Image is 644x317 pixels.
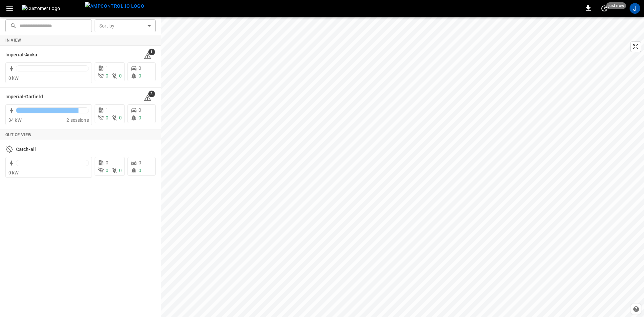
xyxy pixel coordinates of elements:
[119,115,122,120] span: 0
[16,146,36,153] h6: Catch-all
[106,65,108,71] span: 1
[630,3,640,14] div: profile-icon
[139,160,141,165] span: 0
[5,133,32,137] strong: Out of View
[148,91,155,97] span: 3
[5,38,21,43] strong: In View
[139,65,141,71] span: 0
[106,115,108,120] span: 0
[8,75,19,81] span: 0 kW
[106,73,108,78] span: 0
[139,115,141,120] span: 0
[119,73,122,78] span: 0
[22,5,82,12] img: Customer Logo
[106,168,108,173] span: 0
[139,168,141,173] span: 0
[606,2,626,9] span: just now
[8,117,21,123] span: 34 kW
[5,51,37,59] h6: Imperial-Amka
[119,168,122,173] span: 0
[599,3,610,14] button: set refresh interval
[5,93,43,101] h6: Imperial-Garfield
[106,160,108,165] span: 0
[148,49,155,55] span: 1
[85,2,144,10] img: ampcontrol.io logo
[106,107,108,113] span: 1
[8,170,19,175] span: 0 kW
[139,73,141,78] span: 0
[66,117,89,123] span: 2 sessions
[139,107,141,113] span: 0
[161,17,644,317] canvas: Map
